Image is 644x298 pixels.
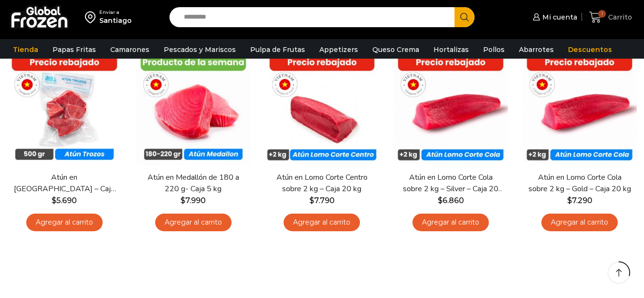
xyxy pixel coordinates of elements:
a: Tienda [8,41,43,59]
a: Atún en Lomo Corte Cola sobre 2 kg – Silver – Caja 20 kg [399,172,502,194]
bdi: 7.990 [180,196,206,205]
span: 1 [598,10,606,18]
span: $ [180,196,185,205]
span: Mi cuenta [540,12,577,22]
span: $ [567,196,572,205]
a: Abarrotes [514,41,559,59]
a: Atún en Medallón de 180 a 220 g- Caja 5 kg [142,172,245,194]
span: Carrito [606,12,632,22]
span: $ [438,196,443,205]
a: Pescados y Mariscos [159,41,241,59]
a: Queso Crema [368,41,424,59]
a: Appetizers [315,41,363,59]
button: Search button [454,7,475,27]
a: Agregar al carrito: “Atún en Lomo Corte Cola sobre 2 kg - Silver - Caja 20 kg” [412,214,489,231]
span: $ [309,196,314,205]
a: Agregar al carrito: “Atún en Lomo Corte Centro sobre 2 kg - Caja 20 kg” [284,214,360,231]
a: Camarones [106,41,154,59]
div: Enviar a [99,9,132,16]
a: Atún en Lomo Corte Centro sobre 2 kg – Caja 20 kg [271,172,374,194]
div: Santiago [99,16,132,25]
bdi: 7.790 [309,196,335,205]
img: address-field-icon.svg [85,9,99,25]
a: Pollos [478,41,509,59]
span: $ [52,196,56,205]
a: Papas Fritas [48,41,101,59]
a: Hortalizas [429,41,474,59]
a: Agregar al carrito: “Atún en Medallón de 180 a 220 g- Caja 5 kg” [155,214,232,231]
a: Agregar al carrito: “Atún en Lomo Corte Cola sobre 2 kg - Gold – Caja 20 kg” [541,214,618,231]
bdi: 6.860 [438,196,464,205]
a: Agregar al carrito: “Atún en Trozos - Caja 10 kg” [26,214,103,231]
a: Descuentos [563,41,617,59]
bdi: 7.290 [567,196,592,205]
a: Atún en Lomo Corte Cola sobre 2 kg – Gold – Caja 20 kg [528,172,631,194]
a: Pulpa de Frutas [245,41,310,59]
a: Mi cuenta [530,8,577,27]
a: Atún en [GEOGRAPHIC_DATA] – Caja 10 kg [13,172,116,194]
a: 1 Carrito [587,6,634,29]
bdi: 5.690 [52,196,77,205]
